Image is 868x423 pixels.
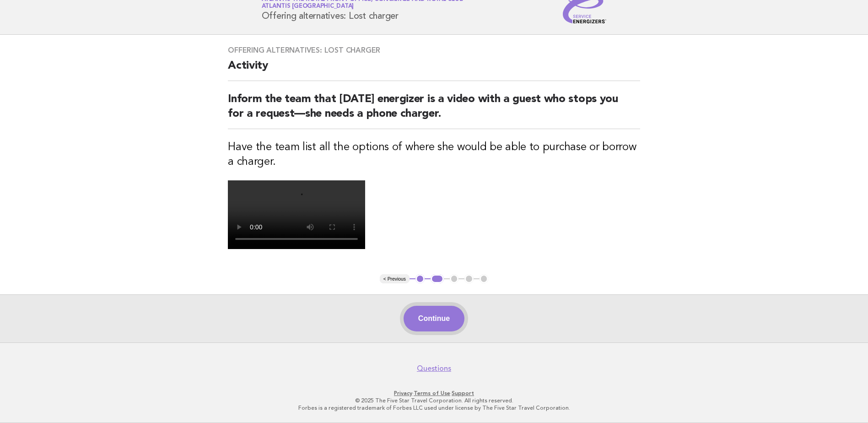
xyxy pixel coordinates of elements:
h2: Inform the team that [DATE] energizer is a video with a guest who stops you for a request—she nee... [228,92,640,129]
span: Atlantis [GEOGRAPHIC_DATA] [262,4,354,10]
button: 2 [431,274,444,283]
button: < Previous [380,274,410,283]
h2: Activity [228,59,640,81]
a: Privacy [394,390,412,396]
a: Questions [417,364,451,373]
p: © 2025 The Five Star Travel Corporation. All rights reserved. [154,397,714,404]
p: Forbes is a registered trademark of Forbes LLC used under license by The Five Star Travel Corpora... [154,404,714,412]
h3: Have the team list all the options of where she would be able to purchase or borrow a charger. [228,140,640,169]
a: Terms of Use [414,390,450,396]
button: Continue [404,306,464,331]
button: 1 [415,274,425,283]
h3: Offering alternatives: Lost charger [228,46,640,55]
a: Support [452,390,474,396]
p: · · [154,390,714,397]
